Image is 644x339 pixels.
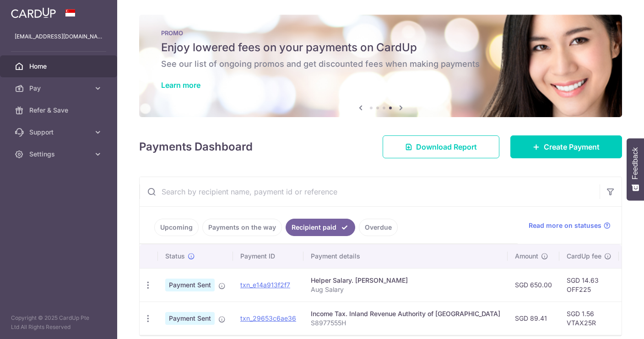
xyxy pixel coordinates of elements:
[165,252,185,261] span: Status
[585,312,635,334] iframe: Opens a widget where you can find more information
[508,301,559,335] td: SGD 89.41
[567,252,601,261] span: CardUp fee
[154,219,199,236] a: Upcoming
[286,219,355,236] a: Recipient paid
[161,29,600,37] p: PROMO
[529,221,611,230] a: Read more on statuses
[240,314,296,322] a: txn_29653c6ae36
[165,312,215,325] span: Payment Sent
[140,177,600,206] input: Search by recipient name, payment id or reference
[15,32,103,41] p: [EMAIL_ADDRESS][DOMAIN_NAME]
[311,309,500,318] div: Income Tax. Inland Revenue Authority of [GEOGRAPHIC_DATA]
[311,285,500,294] p: Aug Salary
[515,252,538,261] span: Amount
[627,138,644,200] button: Feedback - Show survey
[161,40,600,55] h5: Enjoy lowered fees on your payments on CardUp
[303,244,508,268] th: Payment details
[559,301,619,335] td: SGD 1.56 VTAX25R
[559,268,619,301] td: SGD 14.63 OFF225
[161,81,200,90] a: Learn more
[631,147,639,179] span: Feedback
[29,62,90,71] span: Home
[311,318,500,328] p: S8977555H
[240,281,290,289] a: txn_e14a913f2f7
[510,135,622,158] a: Create Payment
[165,279,215,291] span: Payment Sent
[29,106,90,115] span: Refer & Save
[161,59,600,70] h6: See our list of ongoing promos and get discounted fees when making payments
[29,150,90,159] span: Settings
[139,139,253,155] h4: Payments Dashboard
[29,128,90,137] span: Support
[11,7,56,18] img: CardUp
[529,221,601,230] span: Read more on statuses
[416,141,477,152] span: Download Report
[383,135,499,158] a: Download Report
[139,15,622,117] img: Latest Promos banner
[29,84,90,93] span: Pay
[202,219,282,236] a: Payments on the way
[233,244,303,268] th: Payment ID
[311,276,500,285] div: Helper Salary. [PERSON_NAME]
[544,141,600,152] span: Create Payment
[508,268,559,301] td: SGD 650.00
[359,219,398,236] a: Overdue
